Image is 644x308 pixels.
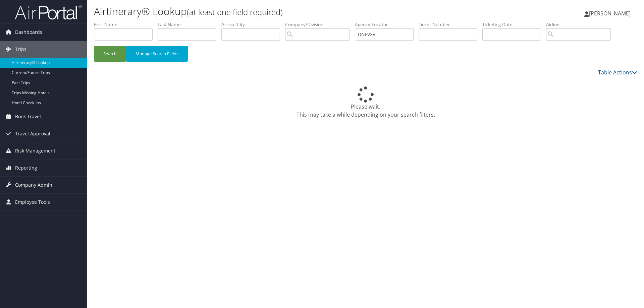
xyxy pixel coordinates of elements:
[15,160,37,176] span: Reporting
[482,21,546,28] label: Ticketing Date
[221,21,285,28] label: Arrival City
[546,21,616,28] label: Airline
[419,21,482,28] label: Ticket Number
[598,69,637,76] a: Table Actions
[15,125,50,142] span: Travel Approval
[94,86,637,119] div: Please wait. This may take a while depending on your search filters.
[158,21,221,28] label: Last Name
[355,21,419,28] label: Agency Locator
[15,24,42,41] span: Dashboards
[187,6,283,17] small: (at least one field required)
[584,3,637,23] a: [PERSON_NAME]
[15,108,41,125] span: Book Travel
[285,21,355,28] label: Company/Division
[94,21,158,28] label: First Name
[94,4,456,18] h1: Airtinerary® Lookup
[589,10,631,17] span: [PERSON_NAME]
[15,4,82,20] img: airportal-logo.png
[15,142,55,159] span: Risk Management
[94,46,126,62] button: Search
[15,41,26,58] span: Trips
[15,177,52,193] span: Company Admin
[15,194,50,210] span: Employee Tools
[126,46,188,62] button: Manage Search Fields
